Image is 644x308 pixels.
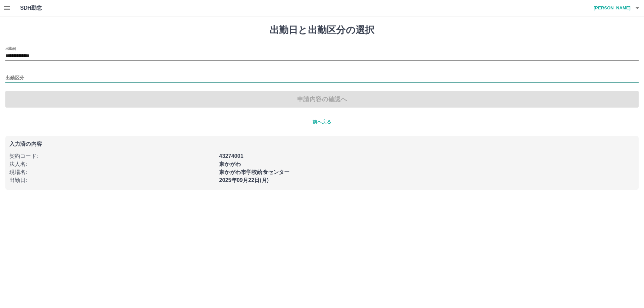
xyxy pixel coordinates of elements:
[9,152,215,160] p: 契約コード :
[5,118,639,125] p: 前へ戻る
[219,161,241,167] b: 東かがわ
[219,169,289,175] b: 東かがわ市学校給食センター
[219,153,243,159] b: 43274001
[9,168,215,176] p: 現場名 :
[5,46,16,51] label: 出勤日
[9,160,215,168] p: 法人名 :
[9,141,635,147] p: 入力済の内容
[9,176,215,184] p: 出勤日 :
[5,24,639,36] h1: 出勤日と出勤区分の選択
[219,177,269,183] b: 2025年09月22日(月)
